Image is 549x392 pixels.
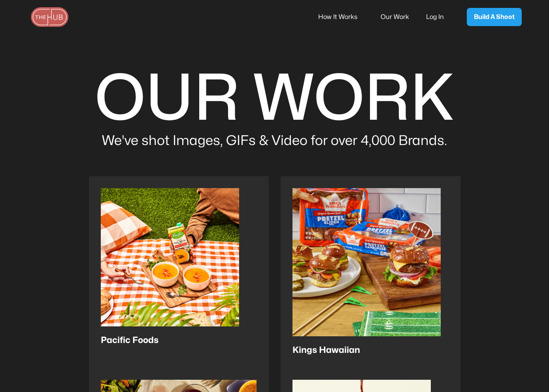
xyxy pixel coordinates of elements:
[292,344,360,356] h4: Kings Hawaiian
[89,61,460,139] h1: OUR WORK
[101,334,158,346] h4: Pacific Foods
[426,9,455,25] a: Log In
[467,8,522,26] a: Build A Shoot
[281,176,460,368] a: Kings Hawaiian
[381,9,420,25] a: Our Work
[89,132,460,151] p: We've shot Images, GIFs & Video for over 4,000 Brands.
[89,176,269,368] a: Pacific Foods
[318,9,368,25] a: How It Works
